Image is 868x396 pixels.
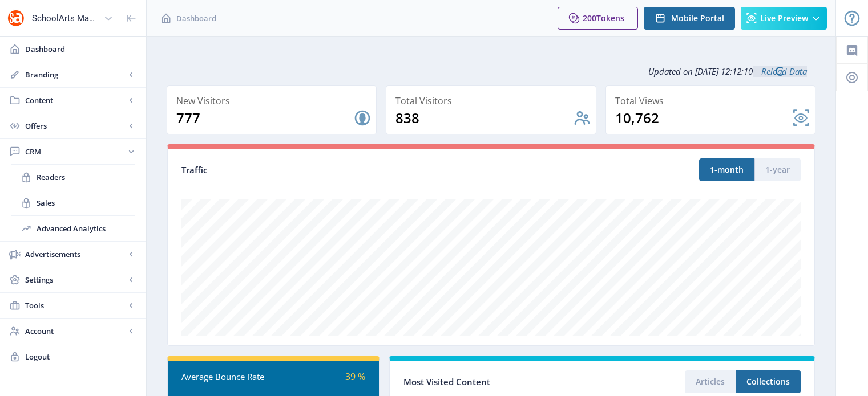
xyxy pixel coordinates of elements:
button: 1-month [699,158,754,181]
div: SchoolArts Magazine [32,6,99,31]
span: Settings [25,274,126,285]
span: Content [25,95,126,106]
span: Account [25,325,126,337]
div: 777 [176,109,353,127]
span: Offers [25,120,126,132]
div: New Visitors [176,93,372,109]
button: 200Tokens [558,7,638,30]
a: Reload Data [753,66,807,77]
a: Sales [11,190,135,215]
div: 838 [395,109,572,127]
span: Dashboard [25,43,137,55]
a: Readers [11,165,135,190]
button: Articles [685,370,736,393]
span: Tokens [596,13,624,23]
span: Dashboard [176,13,216,24]
div: Updated on [DATE] 12:12:10 [167,57,815,85]
button: 1-year [754,158,801,181]
span: Mobile Portal [671,14,724,23]
a: Advanced Analytics [11,216,135,241]
span: Branding [25,69,126,80]
span: Advertisements [25,248,126,260]
button: Collections [736,370,801,393]
span: Live Preview [760,14,808,23]
span: Logout [25,351,137,362]
div: 10,762 [615,109,792,127]
div: Average Bounce Rate [181,370,273,383]
div: Total Visitors [395,93,591,109]
span: Advanced Analytics [37,223,135,234]
div: Total Views [615,93,810,109]
div: Traffic [181,164,491,177]
div: Most Visited Content [403,373,602,391]
img: properties.app_icon.png [7,9,25,27]
button: Mobile Portal [644,7,735,30]
span: 39 % [345,370,365,383]
span: Sales [37,197,135,209]
span: CRM [25,146,126,157]
span: Tools [25,300,126,311]
button: Live Preview [741,7,827,30]
span: Readers [37,172,135,183]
